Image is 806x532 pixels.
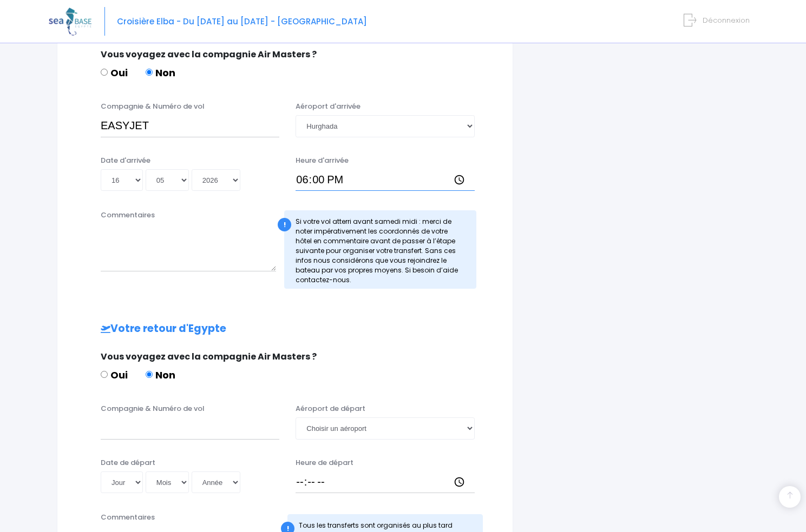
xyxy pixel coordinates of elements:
label: Date d'arrivée [101,155,150,166]
label: Date de départ [101,457,155,468]
label: Commentaires [101,512,155,523]
span: Croisière Elba - Du [DATE] au [DATE] - [GEOGRAPHIC_DATA] [117,16,367,27]
input: Non [146,371,153,378]
span: Vous voyagez avec la compagnie Air Masters ? [101,48,317,61]
span: Vous voyagez avec la compagnie Air Masters ? [101,350,317,363]
label: Commentaires [101,210,155,221]
label: Aéroport de départ [296,403,365,414]
label: Compagnie & Numéro de vol [101,403,205,414]
label: Non [146,65,175,80]
label: Heure d'arrivée [296,155,349,166]
div: Si votre vol atterri avant samedi midi : merci de noter impérativement les coordonnés de votre hô... [284,210,476,289]
span: Déconnexion [703,15,750,25]
h2: Votre retour d'Egypte [79,323,491,335]
input: Oui [101,371,108,378]
div: ! [278,218,291,231]
input: Oui [101,69,108,76]
input: Non [146,69,153,76]
label: Aéroport d'arrivée [296,101,361,112]
label: Non [146,368,175,382]
label: Oui [101,368,128,382]
label: Compagnie & Numéro de vol [101,101,205,112]
label: Heure de départ [296,457,353,468]
label: Oui [101,65,128,80]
